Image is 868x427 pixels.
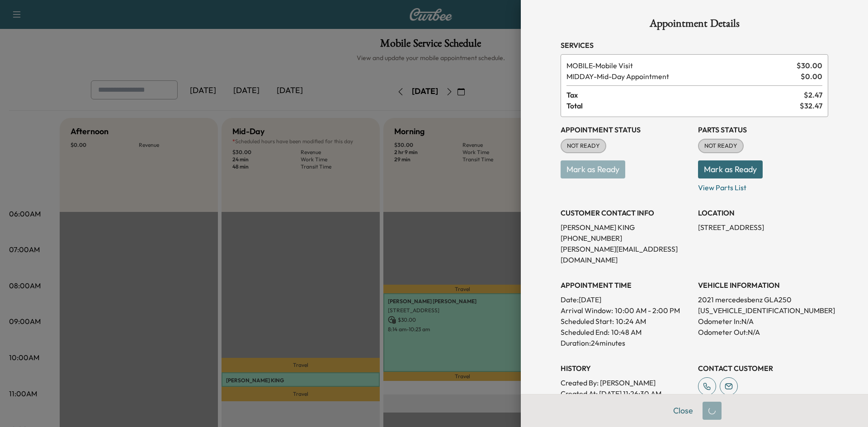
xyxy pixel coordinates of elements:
h3: CUSTOMER CONTACT INFO [561,207,691,218]
span: $ 30.00 [797,60,822,71]
p: Scheduled Start: [561,316,614,327]
span: Tax [566,89,804,100]
p: 2021 mercedesbenz GLA250 [698,294,828,305]
h3: APPOINTMENT TIME [561,280,691,291]
p: Scheduled End: [561,327,609,338]
span: $ 2.47 [804,89,822,100]
p: Odometer In: N/A [698,316,828,327]
span: Mid-Day Appointment [566,71,797,82]
p: Arrival Window: [561,305,691,316]
p: [PHONE_NUMBER] [561,233,691,244]
button: Close [667,402,699,420]
h3: Parts Status [698,124,828,135]
p: 10:24 AM [616,316,646,327]
p: 10:48 AM [611,327,642,338]
h3: VEHICLE INFORMATION [698,280,828,291]
p: Duration: 24 minutes [561,338,691,348]
button: Mark as Ready [698,160,763,178]
p: [PERSON_NAME] KING [561,222,691,233]
p: [PERSON_NAME][EMAIL_ADDRESS][DOMAIN_NAME] [561,244,691,265]
p: Created At : [DATE] 11:26:30 AM [561,388,691,399]
p: Odometer Out: N/A [698,327,828,338]
h3: Appointment Status [561,124,691,135]
span: NOT READY [699,141,743,150]
span: Total [566,100,800,111]
h3: History [561,363,691,374]
span: $ 0.00 [801,71,822,82]
p: Date: [DATE] [561,294,691,305]
span: $ 32.47 [800,100,822,111]
span: NOT READY [561,141,605,150]
h3: Services [561,40,828,51]
span: 10:00 AM - 2:00 PM [615,305,680,316]
p: [US_VEHICLE_IDENTIFICATION_NUMBER] [698,305,828,316]
h1: Appointment Details [561,18,828,33]
h3: LOCATION [698,207,828,218]
p: [STREET_ADDRESS] [698,222,828,233]
span: Mobile Visit [566,60,793,71]
p: View Parts List [698,178,828,193]
h3: CONTACT CUSTOMER [698,363,828,374]
p: Created By : [PERSON_NAME] [561,377,691,388]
